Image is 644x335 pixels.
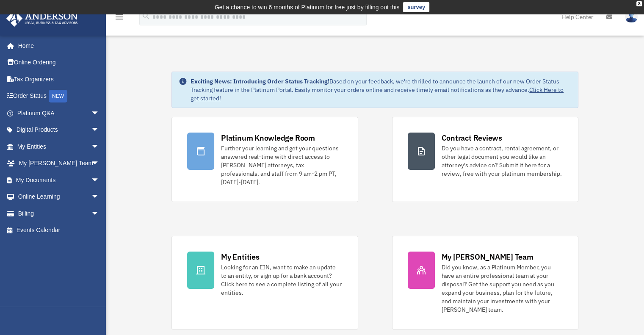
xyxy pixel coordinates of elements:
span: arrow_drop_down [91,188,108,206]
div: Looking for an EIN, want to make an update to an entity, or sign up for a bank account? Click her... [221,263,342,297]
span: arrow_drop_down [91,138,108,155]
strong: Exciting News: Introducing Order Status Tracking! [191,78,329,85]
a: Billingarrow_drop_down [6,205,112,222]
span: arrow_drop_down [91,122,108,139]
a: Contract Reviews Do you have a contract, rental agreement, or other legal document you would like... [392,117,578,202]
a: Events Calendar [6,222,112,239]
i: search [141,11,151,21]
a: My Documentsarrow_drop_down [6,172,112,188]
div: NEW [49,90,67,102]
div: My Entities [221,252,259,262]
a: survey [403,2,429,12]
div: Further your learning and get your questions answered real-time with direct access to [PERSON_NAM... [221,144,342,186]
a: Platinum Q&Aarrow_drop_down [6,105,112,122]
a: Click Here to get started! [191,86,564,102]
a: Platinum Knowledge Room Further your learning and get your questions answered real-time with dire... [171,117,358,202]
div: Contract Reviews [442,133,502,143]
div: close [636,1,642,6]
div: My [PERSON_NAME] Team [442,252,533,262]
a: My [PERSON_NAME] Teamarrow_drop_down [6,155,112,172]
div: Did you know, as a Platinum Member, you have an entire professional team at your disposal? Get th... [442,263,563,314]
a: Digital Productsarrow_drop_down [6,122,112,138]
span: arrow_drop_down [91,205,108,222]
a: My Entitiesarrow_drop_down [6,138,112,155]
i: menu [114,12,124,22]
div: Get a chance to win 6 months of Platinum for free just by filling out this [215,2,400,12]
a: Online Ordering [6,54,112,71]
a: menu [114,15,124,22]
div: Platinum Knowledge Room [221,133,315,143]
a: Online Learningarrow_drop_down [6,188,112,205]
img: Anderson Advisors Platinum Portal [4,10,80,27]
span: arrow_drop_down [91,105,108,122]
div: Based on your feedback, we're thrilled to announce the launch of our new Order Status Tracking fe... [191,77,571,102]
a: Home [6,37,108,54]
img: User Pic [625,11,638,23]
a: My Entities Looking for an EIN, want to make an update to an entity, or sign up for a bank accoun... [171,236,358,329]
span: arrow_drop_down [91,172,108,189]
a: Tax Organizers [6,71,112,88]
div: Do you have a contract, rental agreement, or other legal document you would like an attorney's ad... [442,144,563,178]
a: Order StatusNEW [6,88,112,105]
span: arrow_drop_down [91,155,108,172]
a: My [PERSON_NAME] Team Did you know, as a Platinum Member, you have an entire professional team at... [392,236,578,329]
